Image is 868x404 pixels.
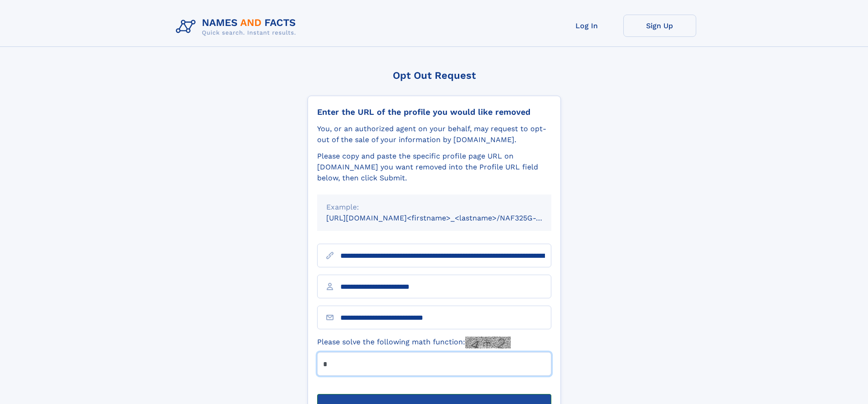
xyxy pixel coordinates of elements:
div: Please copy and paste the specific profile page URL on [DOMAIN_NAME] you want removed into the Pr... [317,151,551,184]
div: Enter the URL of the profile you would like removed [317,107,551,117]
div: You, or an authorized agent on your behalf, may request to opt-out of the sale of your informatio... [317,123,551,145]
img: Logo Names and Facts [172,15,303,39]
div: Opt Out Request [308,70,561,81]
label: Please solve the following math function: [317,337,511,348]
a: Sign Up [623,15,696,37]
small: [URL][DOMAIN_NAME]<firstname>_<lastname>/NAF325G-xxxxxxxx [326,214,569,222]
div: Example: [326,202,542,213]
a: Log In [550,15,623,37]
